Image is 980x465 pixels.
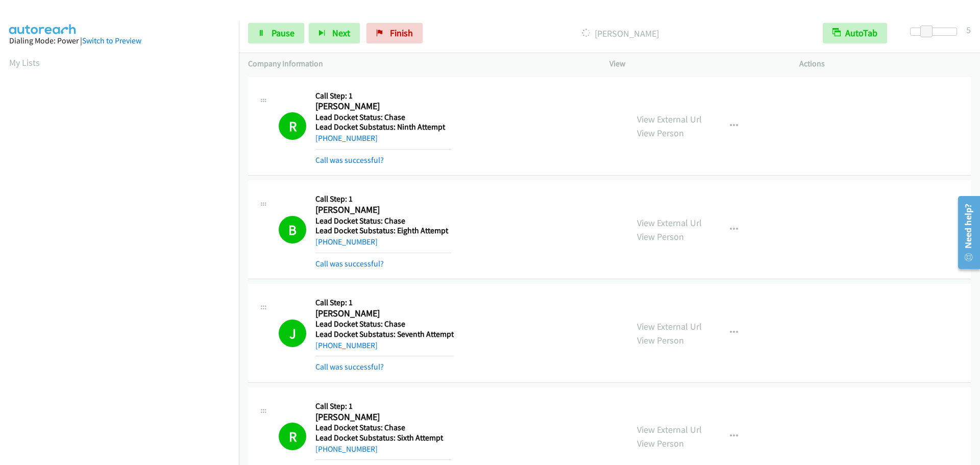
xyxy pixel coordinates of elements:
[315,133,378,143] a: [PHONE_NUMBER]
[823,23,887,43] button: AutoTab
[799,58,971,70] p: Actions
[315,122,451,132] h5: Lead Docket Substatus: Ninth Attempt
[315,362,384,372] a: Call was successful?
[315,216,451,226] h5: Lead Docket Status: Chase
[315,204,451,216] h2: [PERSON_NAME]
[637,113,702,125] a: View External Url
[332,27,350,39] span: Next
[9,57,40,68] a: My Lists
[9,35,230,47] div: Dialing Mode: Power |
[315,226,451,236] h5: Lead Docket Substatus: Eighth Attempt
[637,437,684,449] a: View Person
[637,217,702,229] a: View External Url
[315,155,384,165] a: Call was successful?
[966,23,971,37] div: 5
[315,237,378,247] a: [PHONE_NUMBER]
[315,433,451,443] h5: Lead Docket Substatus: Sixth Attempt
[637,231,684,242] a: View Person
[315,91,451,101] h5: Call Step: 1
[248,58,591,70] p: Company Information
[82,36,141,45] a: Switch to Preview
[609,58,781,70] p: View
[637,334,684,346] a: View Person
[390,27,413,39] span: Finish
[315,401,451,411] h5: Call Step: 1
[315,411,451,423] h2: [PERSON_NAME]
[315,423,451,433] h5: Lead Docket Status: Chase
[637,127,684,139] a: View Person
[272,27,295,39] span: Pause
[315,319,454,329] h5: Lead Docket Status: Chase
[279,112,306,140] h1: R
[315,444,378,454] a: [PHONE_NUMBER]
[279,320,306,347] h1: J
[315,329,454,339] h5: Lead Docket Substatus: Seventh Attempt
[279,423,306,450] h1: R
[315,112,451,123] h5: Lead Docket Status: Chase
[637,424,702,435] a: View External Url
[315,298,454,308] h5: Call Step: 1
[366,23,423,43] a: Finish
[315,340,378,350] a: [PHONE_NUMBER]
[315,101,451,112] h2: [PERSON_NAME]
[248,23,304,43] a: Pause
[637,321,702,332] a: View External Url
[950,192,980,273] iframe: Resource Center
[315,259,384,268] a: Call was successful?
[436,27,804,40] p: [PERSON_NAME]
[279,216,306,243] h1: B
[315,194,451,204] h5: Call Step: 1
[309,23,360,43] button: Next
[315,308,451,320] h2: [PERSON_NAME]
